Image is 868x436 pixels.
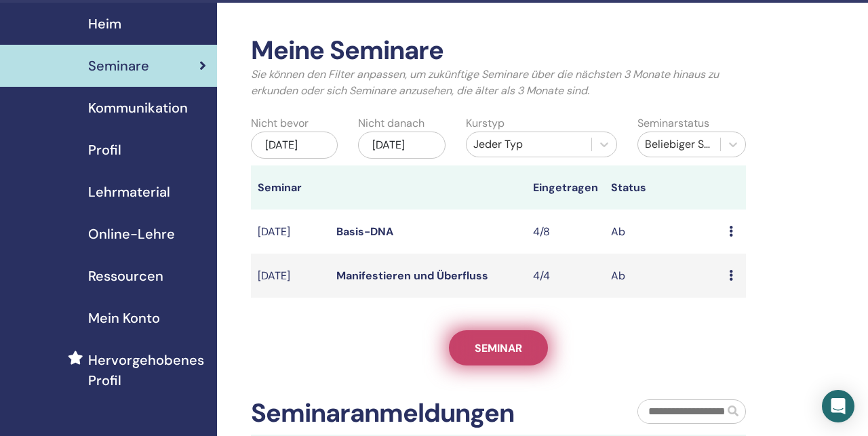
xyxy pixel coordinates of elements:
font: Seminar [475,341,522,355]
font: Ressourcen [88,267,163,285]
font: Meine Seminare [251,33,443,67]
font: Seminaranmeldungen [251,396,514,430]
font: Online-Lehre [88,225,175,243]
font: Profil [88,141,121,159]
font: Seminarstatus [637,116,709,130]
font: Kommunikation [88,99,188,117]
font: Nicht danach [358,116,425,130]
font: Lehrmaterial [88,183,170,201]
font: Jeder Typ [473,137,523,151]
font: Heim [88,15,121,33]
font: Eingetragen [533,180,598,195]
font: Sie können den Filter anpassen, um zukünftige Seminare über die nächsten 3 Monate hinaus zu erkun... [251,67,719,98]
font: Seminar [258,180,302,195]
font: [DATE] [258,269,290,283]
font: Mein Konto [88,309,160,327]
font: Kurstyp [466,116,505,130]
font: 4/4 [533,269,550,283]
font: Beliebiger Status [645,137,730,151]
font: Seminare [88,57,149,75]
font: [DATE] [265,138,298,152]
a: Basis-DNA [336,224,393,239]
a: Seminar [449,330,548,365]
font: Ab [611,269,625,283]
font: Ab [611,224,625,239]
font: [DATE] [258,224,290,239]
font: Status [611,180,646,195]
font: [DATE] [372,138,405,152]
font: Hervorgehobenes Profil [88,351,204,389]
font: 4/8 [533,224,550,239]
div: Öffnen Sie den Intercom Messenger [822,390,854,422]
a: Manifestieren und Überfluss [336,269,488,283]
font: Nicht bevor [251,116,309,130]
